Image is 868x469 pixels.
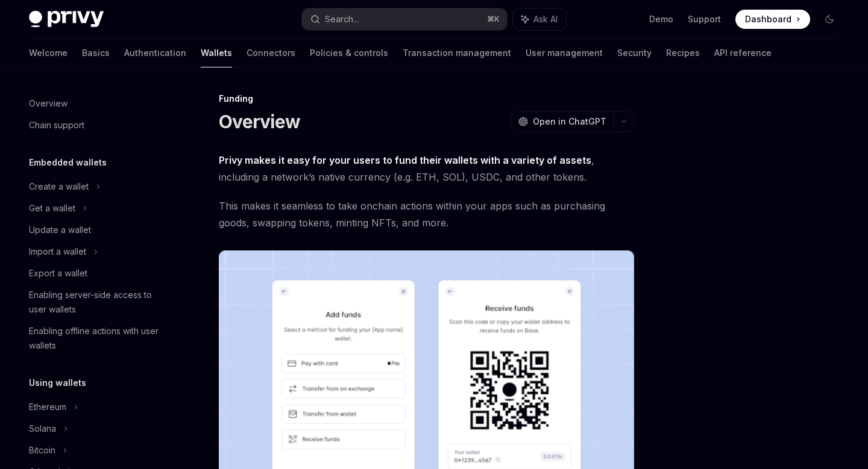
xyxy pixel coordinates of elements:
div: Get a wallet [29,201,75,216]
img: dark logo [29,11,104,28]
a: Update a wallet [19,219,174,241]
a: Enabling offline actions with user wallets [19,320,174,356]
div: Funding [219,93,634,105]
a: Support [688,13,721,25]
span: ⌘ K [487,14,500,24]
a: Welcome [29,39,68,67]
div: Import a wallet [29,244,86,259]
div: Overview [29,96,68,111]
a: Demo [649,13,673,25]
a: Recipes [666,39,700,67]
a: Export a wallet [19,262,174,284]
h5: Using wallets [29,376,86,390]
span: Ask AI [533,13,558,25]
a: Dashboard [735,10,810,29]
a: Wallets [201,39,232,67]
h5: Embedded wallets [29,155,107,170]
a: Connectors [247,39,295,67]
div: Enabling offline actions with user wallets [29,324,166,353]
div: Solana [29,421,56,436]
button: Search...⌘K [302,8,506,30]
button: Ask AI [513,8,566,30]
a: Basics [82,39,110,67]
div: Ethereum [29,400,66,414]
div: Bitcoin [29,443,55,458]
a: Authentication [124,39,186,67]
div: Search... [325,12,359,26]
div: Enabling server-side access to user wallets [29,288,166,317]
span: Dashboard [745,13,791,25]
a: Transaction management [403,39,511,67]
a: API reference [714,39,772,67]
a: Overview [19,93,174,114]
h1: Overview [219,111,300,132]
a: Security [617,39,652,67]
a: Chain support [19,114,174,136]
div: Export a wallet [29,266,87,281]
span: This makes it seamless to take onchain actions within your apps such as purchasing goods, swappin... [219,197,634,231]
div: Create a wallet [29,179,89,194]
a: User management [526,39,603,67]
span: , including a network’s native currency (e.g. ETH, SOL), USDC, and other tokens. [219,152,634,185]
button: Open in ChatGPT [511,111,614,132]
button: Toggle dark mode [820,10,839,29]
a: Enabling server-side access to user wallets [19,284,174,320]
strong: Privy makes it easy for your users to fund their wallets with a variety of assets [219,154,591,166]
a: Policies & controls [310,39,388,67]
div: Chain support [29,118,84,132]
div: Update a wallet [29,223,91,237]
span: Open in ChatGPT [533,116,606,128]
